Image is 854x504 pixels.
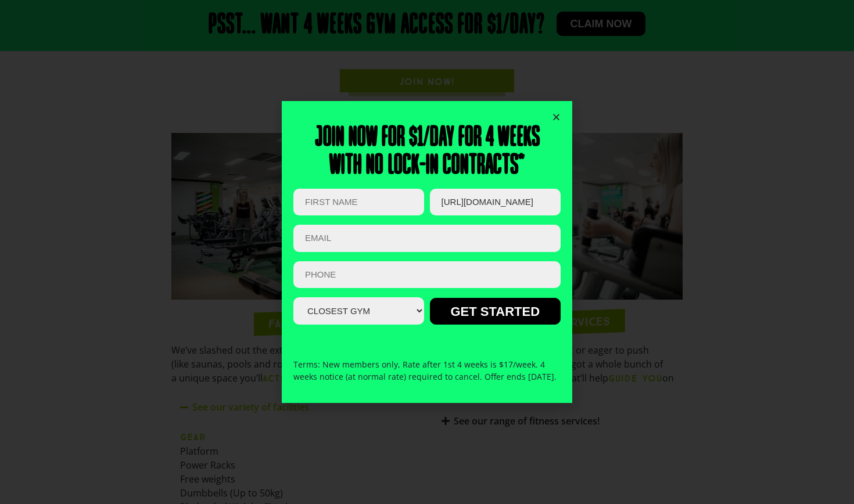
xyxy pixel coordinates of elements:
[293,124,561,180] h2: Join now for $1/day for 4 weeks With no lock-in contracts*
[293,225,561,252] input: Email
[552,113,561,121] a: Close
[293,189,424,216] input: FIRST NAME
[293,358,561,383] p: Terms: New members only, Rate after 1st 4 weeks is $17/week. 4 weeks notice (at normal rate) requ...
[430,189,561,216] input: LAST NAME
[430,298,561,325] input: GET STARTED
[293,261,561,289] input: PHONE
